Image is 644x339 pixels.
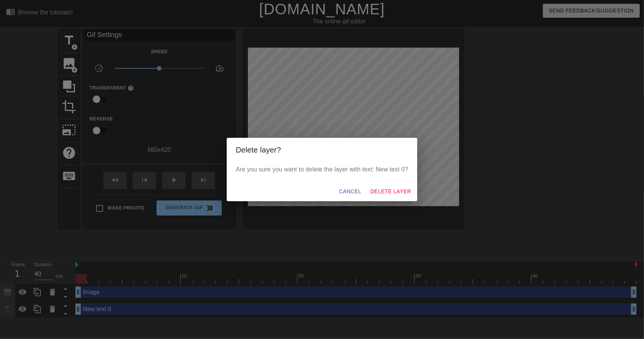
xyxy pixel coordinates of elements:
[339,187,361,196] span: Cancel
[336,185,364,199] button: Cancel
[236,144,408,156] h2: Delete layer?
[370,187,411,196] span: Delete Layer
[367,185,414,199] button: Delete Layer
[236,165,408,174] p: Are you sure you want to delete the layer with text: New text 0?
